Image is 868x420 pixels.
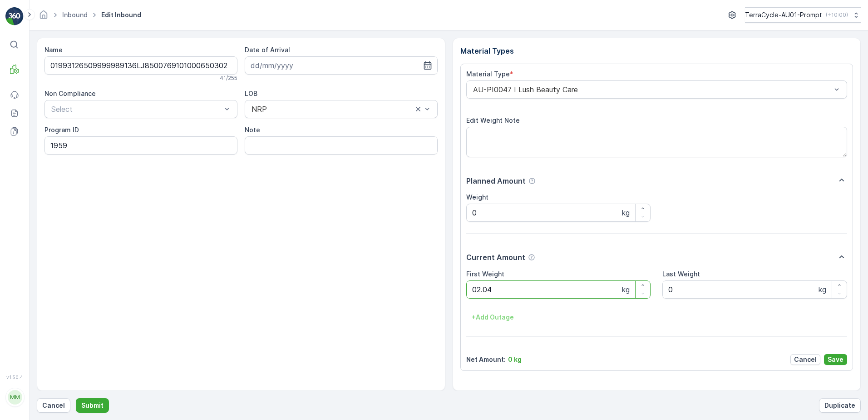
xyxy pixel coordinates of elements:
[51,104,222,115] p: Select
[466,252,525,263] p: Current Amount
[622,207,630,218] p: kg
[466,355,506,364] p: Net Amount :
[5,7,24,25] img: logo
[245,46,290,54] label: Date of Arrival
[99,10,143,20] span: Edit Inbound
[37,398,70,413] button: Cancel
[42,401,65,410] p: Cancel
[44,126,79,134] label: Program ID
[5,382,24,413] button: MM
[466,310,519,325] button: +Add Outage
[508,355,522,364] p: 0 kg
[826,11,848,19] p: ( +10:00 )
[245,126,260,134] label: Note
[824,354,847,365] button: Save
[622,284,630,295] p: kg
[245,90,257,97] label: LOB
[528,177,536,185] div: Help Tooltip Icon
[466,175,526,186] p: Planned Amount
[528,254,535,261] div: Help Tooltip Icon
[245,56,438,75] input: dd/mm/yyyy
[76,398,109,413] button: Submit
[466,270,504,278] label: First Weight
[824,401,855,410] p: Duplicate
[819,284,826,295] p: kg
[466,70,510,78] label: Material Type
[44,90,96,97] label: Non Compliance
[790,354,820,365] button: Cancel
[745,10,822,20] p: TerraCycle-AU01-Prompt
[5,375,24,380] span: v 1.50.4
[44,46,63,54] label: Name
[81,401,104,410] p: Submit
[794,355,817,364] p: Cancel
[745,7,861,23] button: TerraCycle-AU01-Prompt(+10:00)
[460,45,853,56] p: Material Types
[220,75,237,82] p: 41 / 255
[819,398,861,413] button: Duplicate
[662,270,700,278] label: Last Weight
[466,116,520,124] label: Edit Weight Note
[472,313,514,322] p: + Add Outage
[62,11,88,19] a: Inbound
[8,390,22,405] div: MM
[39,13,49,21] a: Homepage
[828,355,843,364] p: Save
[466,193,488,201] label: Weight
